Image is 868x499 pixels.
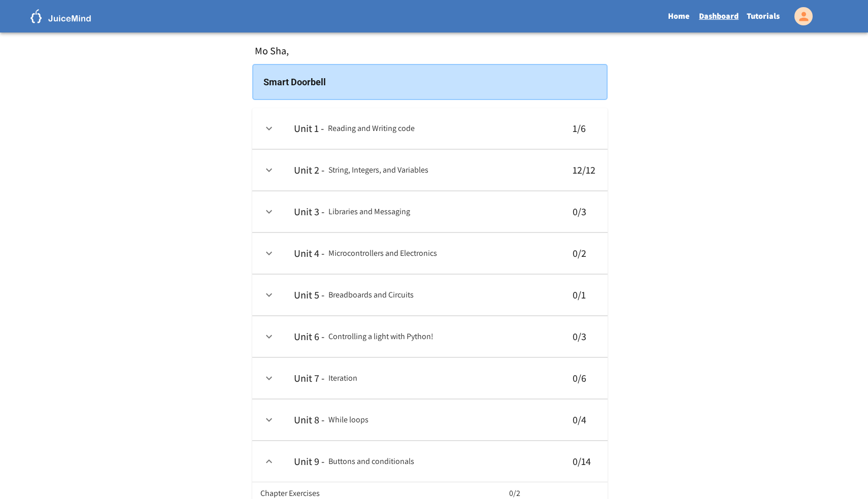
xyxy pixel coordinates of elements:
[573,287,595,303] h6: 0 / 1
[328,454,414,469] h6: Buttons and conditionals
[294,162,324,178] h6: Unit 2 -
[328,413,369,427] h6: While loops
[260,411,278,428] button: expand row
[573,328,595,345] h6: 0 / 3
[328,288,414,302] h6: Breadboards and Circuits
[294,453,324,470] h6: Unit 9 -
[573,204,595,220] h6: 0 / 3
[260,161,278,179] button: expand row
[294,287,324,303] h6: Unit 5 -
[260,328,278,345] button: expand row
[328,246,437,260] h6: Microcontrollers and Electronics
[662,5,695,28] a: Home
[743,5,784,28] a: Tutorials
[294,120,324,137] h6: Unit 1 -
[294,245,324,261] h6: Unit 4 -
[260,245,278,262] button: expand row
[252,64,608,100] div: Smart Doorbell
[328,163,428,177] h6: String, Integers, and Variables
[260,120,278,137] button: expand row
[784,5,815,28] div: My Account
[30,9,91,23] img: logo
[294,412,324,428] h6: Unit 8 -
[294,370,324,386] h6: Unit 7 -
[573,162,595,178] h6: 12 / 12
[328,205,410,219] h6: Libraries and Messaging
[294,328,324,345] h6: Unit 6 -
[328,371,357,385] h6: Iteration
[294,204,324,220] h6: Unit 3 -
[255,44,289,57] h6: Mo Sha,
[260,370,278,387] button: expand row
[573,370,595,386] h6: 0 / 6
[573,453,595,470] h6: 0 / 14
[573,120,595,137] h6: 1 / 6
[260,203,278,220] button: expand row
[260,453,278,470] button: expand row
[328,121,415,136] h6: Reading and Writing code
[328,329,433,344] h6: Controlling a light with Python!
[573,245,595,261] h6: 0 / 2
[573,412,595,428] h6: 0 / 4
[695,5,743,28] a: Dashboard
[260,286,278,304] button: expand row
